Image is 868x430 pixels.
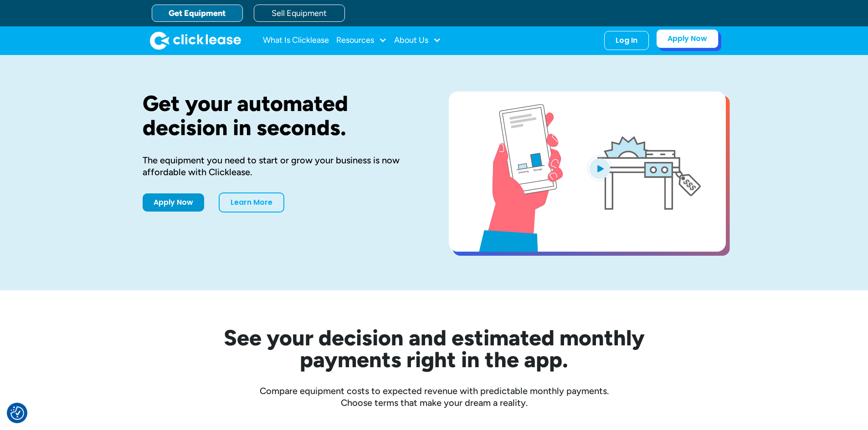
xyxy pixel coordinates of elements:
a: Learn More [219,192,284,212]
img: Blue play button logo on a light blue circular background [587,156,612,181]
img: Revisit consent button [10,406,24,420]
div: About Us [394,31,441,50]
div: Log In [616,36,637,45]
a: Apply Now [656,29,719,48]
a: Get Equipment [152,5,243,22]
h2: See your decision and estimated monthly payments right in the app. [179,327,689,370]
a: open lightbox [449,91,726,252]
a: Sell Equipment [254,5,345,22]
h1: Get your automated decision in seconds. [143,91,420,140]
button: Consent Preferences [10,406,24,420]
img: Clicklease logo [150,31,241,50]
a: What Is Clicklease [263,31,329,50]
div: Resources [336,31,387,50]
div: The equipment you need to start or grow your business is now affordable with Clicklease. [143,154,420,178]
a: Apply Now [143,193,204,212]
a: home [150,31,241,50]
div: Compare equipment costs to expected revenue with predictable monthly payments. Choose terms that ... [143,385,726,409]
